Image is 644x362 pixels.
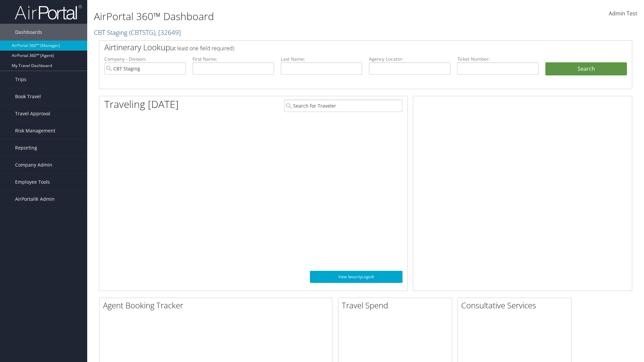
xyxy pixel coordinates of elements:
span: Risk Management [15,122,55,139]
button: Search [545,62,627,76]
span: Travel Approval [15,105,50,122]
h2: Agent Booking Tracker [103,300,332,311]
h2: Travel Spend [342,300,452,311]
h1: AirPortal 360™ Dashboard [94,9,456,23]
img: airportal-logo.png [15,4,82,20]
label: Ticket Number: [457,56,539,62]
span: Employee Tools [15,174,50,190]
label: First Name: [193,56,274,62]
h1: Traveling [DATE] [104,97,179,111]
span: Trips [15,71,26,88]
span: Dashboards [15,24,42,41]
label: Last Name: [281,56,362,62]
a: CBT Staging [94,28,181,37]
label: Company - Division: [104,56,186,62]
span: (at least one field required) [170,45,234,52]
a: Admin Test [609,3,637,24]
input: Search for Traveler [284,100,402,112]
span: AirPortal® Admin [15,191,55,207]
span: Company Admin [15,157,52,173]
a: View SecurityLogic® [310,271,402,283]
span: Reporting [15,139,37,156]
span: Admin Test [609,10,637,17]
span: ( CBTSTG ) [129,28,155,37]
span: Book Travel [15,88,41,105]
h2: Airtinerary Lookup [104,42,583,53]
h2: Consultative Services [461,300,571,311]
span: , [ 32649 ] [155,28,181,37]
label: Agency Locator: [369,56,450,62]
